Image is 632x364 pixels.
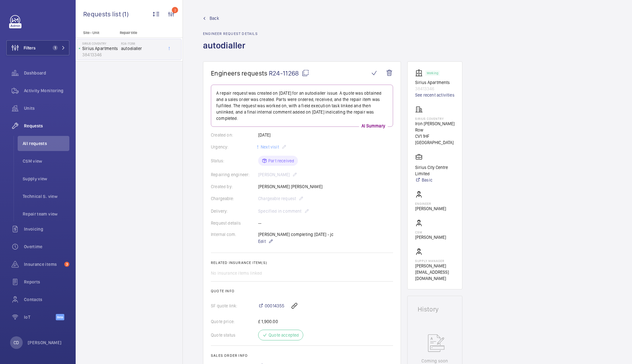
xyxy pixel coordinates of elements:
[415,86,455,92] p: 38413346
[415,92,455,98] a: See recent activities
[24,70,69,76] span: Dashboard
[24,244,69,250] span: Overtime
[269,69,309,77] span: R24-11268
[24,123,69,129] span: Requests
[82,45,119,52] p: Sirius Apartments
[415,164,455,177] p: Sirius City Centre Limited
[421,358,448,364] p: Coming soon
[415,177,455,183] a: Basic
[24,261,62,267] span: Insurance items
[24,314,56,320] span: IoT
[415,205,446,212] p: [PERSON_NAME]
[415,79,455,86] p: Sirius Apartments
[23,158,69,164] span: CSM view
[76,31,117,35] p: Site - Unit
[6,40,69,55] button: Filters1
[56,314,64,320] span: Beta
[211,260,393,265] h2: Related insurance item(s)
[120,31,161,35] p: Repair title
[258,303,284,309] a: 00014355
[210,15,219,21] span: Back
[23,193,69,199] span: Technical S. view
[415,120,455,133] p: Iron [PERSON_NAME] Row
[28,339,62,346] p: [PERSON_NAME]
[53,45,58,50] span: 1
[415,69,425,77] img: elevator.svg
[24,226,69,232] span: Invoicing
[415,133,455,146] p: CV1 1HF [GEOGRAPHIC_DATA]
[415,117,455,120] p: Sirius Coventry
[82,42,119,45] p: Sirius Coventry
[427,72,438,74] p: Working
[82,52,119,58] p: 38413346
[23,211,69,217] span: Repair team view
[121,42,163,45] h2: R24-11268
[24,279,69,285] span: Reports
[24,87,69,94] span: Activity Monitoring
[415,234,446,240] p: [PERSON_NAME]
[216,90,388,121] p: A repair request was created on [DATE] for an autodialler issue. A quote was obtained and a sales...
[415,230,446,234] p: CSM
[83,10,122,18] span: Requests list
[211,353,393,358] h2: Sales order info
[24,105,69,111] span: Units
[203,40,258,61] h1: autodialler
[64,262,69,267] span: 3
[258,238,266,244] span: Edit
[23,140,69,147] span: All requests
[415,259,455,263] p: Supply manager
[121,45,163,52] span: autodialler
[415,263,455,282] p: [PERSON_NAME][EMAIL_ADDRESS][DOMAIN_NAME]
[418,306,452,312] h1: History
[24,45,36,51] span: Filters
[23,176,69,182] span: Supply view
[24,296,69,303] span: Contacts
[359,123,388,129] p: AI Summary
[203,31,258,36] h2: Engineer request details
[211,69,268,77] span: Engineers requests
[14,339,19,346] p: CD
[415,202,446,205] p: Engineer
[211,289,393,293] h2: Quote info
[265,303,284,309] span: 00014355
